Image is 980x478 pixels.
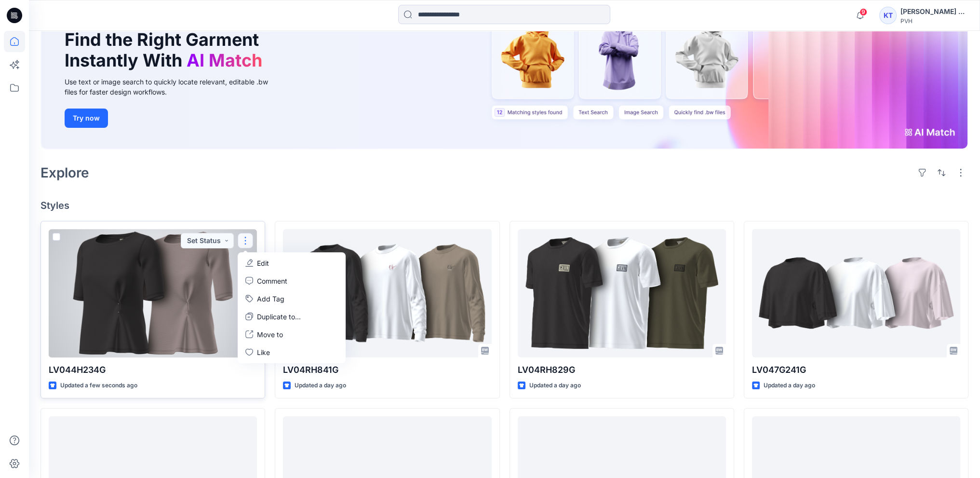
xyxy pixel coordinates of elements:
button: Add Tag [240,290,344,308]
p: Move to [257,329,283,340]
a: LV04RH829G [518,229,726,357]
p: LV04RH829G [518,363,726,377]
p: Comment [257,276,287,286]
p: Like [257,347,270,357]
h4: Styles [40,200,968,211]
a: Edit [240,254,344,272]
span: AI Match [187,50,262,71]
div: [PERSON_NAME] Top [PERSON_NAME] Top [900,6,968,17]
div: PVH [900,17,968,25]
a: LV044H234G [49,229,257,357]
div: KT [879,7,897,24]
p: Updated a day ago [529,381,581,391]
p: Edit [257,258,269,268]
h1: Find the Right Garment Instantly With [65,29,267,71]
a: LV04RH841G [283,229,491,357]
p: LV047G241G [752,363,960,377]
p: LV044H234G [49,363,257,377]
p: Updated a day ago [764,381,815,391]
p: Updated a day ago [295,381,346,391]
p: Duplicate to... [257,312,301,322]
span: 9 [859,8,867,16]
p: LV04RH841G [283,363,491,377]
button: Try now [65,109,108,128]
a: LV047G241G [752,229,960,357]
p: Updated a few seconds ago [60,381,137,391]
h2: Explore [40,165,89,180]
div: Use text or image search to quickly locate relevant, editable .bw files for faster design workflows. [65,77,282,97]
